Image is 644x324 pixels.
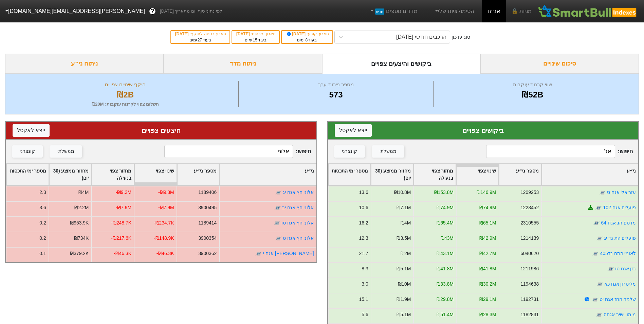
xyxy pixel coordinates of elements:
div: 1211986 [520,265,539,272]
div: ₪74.9M [479,204,496,211]
div: 1182831 [520,311,539,318]
div: ניתוח מדד [164,54,322,74]
div: ממשלתי [57,148,74,155]
div: ₪7.1M [397,204,411,211]
img: tase link [599,189,606,196]
img: tase link [275,189,282,196]
img: tase link [596,235,603,242]
div: 0.2 [39,235,46,242]
div: בעוד ימים [174,37,226,43]
a: אלוני חץ אגח יג [283,190,314,195]
a: מליסרון אגח כא [604,281,636,287]
div: ₪28.3M [479,311,496,318]
div: ₪41.8M [437,265,454,272]
div: -₪46.3K [114,250,131,257]
div: 5.6 [362,311,368,318]
div: ממשלתי [380,148,397,155]
div: ₪1.9M [397,296,411,303]
div: Toggle SortBy [220,164,316,185]
div: -₪7.9M [115,204,131,211]
div: תאריך כניסה לתוקף : [174,31,226,37]
div: 1194638 [520,281,539,288]
div: ₪4M [400,219,410,227]
div: קונצרני [342,148,357,155]
div: Toggle SortBy [6,164,49,185]
div: 1192731 [520,296,539,303]
div: סוג עדכון [452,34,470,41]
div: -₪217.6K [111,235,131,242]
div: תשלום צפוי לקרנות עוקבות : ₪20M [14,101,237,108]
a: מימון ישיר אגחה [603,312,636,317]
div: Toggle SortBy [134,164,177,185]
div: 1209253 [520,189,539,196]
div: 10.6 [359,204,368,211]
span: לפי נתוני סוף יום מתאריך [DATE] [160,8,222,15]
a: מז טפ הנ אגח 64 [601,220,636,226]
img: tase link [593,220,600,227]
img: tase link [595,311,602,318]
img: tase link [275,235,282,242]
button: ייצא לאקסל [335,124,372,137]
img: tase link [595,204,602,211]
div: 3900495 [198,204,217,211]
a: [PERSON_NAME] אגח י [263,251,314,256]
img: tase link [255,250,262,257]
span: 8 [305,38,308,42]
div: 15.1 [359,296,368,303]
div: ₪43.1M [437,250,454,257]
span: חיפוש : [486,145,633,158]
div: 16.2 [359,219,368,227]
div: Toggle SortBy [456,164,498,185]
a: שלמה החז אגח יט [599,296,636,302]
span: 27 [198,38,202,42]
div: תאריך קובע : [285,31,329,37]
div: 6040620 [520,250,539,257]
div: Toggle SortBy [499,164,541,185]
div: ₪33.8M [437,281,454,288]
div: ₪953.9K [70,219,89,227]
div: ₪3.5M [397,235,411,242]
span: [DATE] [175,32,190,36]
span: ? [150,7,154,16]
a: הסימולציות שלי [431,4,477,18]
a: לאומי התח נד405 [600,251,636,256]
div: 13.6 [359,189,368,196]
img: tase link [596,281,603,288]
div: הרכבים חודשי [DATE] [396,33,446,41]
div: ₪42.7M [479,250,496,257]
div: ₪2.2M [74,204,89,211]
div: ₪734K [74,235,89,242]
button: ממשלתי [372,145,404,158]
img: tase link [592,250,599,257]
div: 2310555 [520,219,539,227]
div: 573 [240,89,431,101]
input: 387 רשומות... [164,145,293,158]
div: ₪4M [78,189,89,196]
div: ₪42.9M [479,235,496,242]
div: 8.3 [362,265,368,272]
div: Toggle SortBy [329,164,371,185]
div: ₪5.1M [397,265,411,272]
div: קונצרני [20,148,35,155]
span: 15 [253,38,257,42]
span: חיפוש : [164,145,311,158]
div: ₪153.8M [434,189,453,196]
div: -₪234.7K [154,219,174,227]
div: היקף שינויים צפויים [14,81,237,89]
span: [DATE] [236,32,251,36]
div: ₪379.2K [70,250,89,257]
div: 1223452 [520,204,539,211]
div: ₪146.9M [477,189,496,196]
button: ממשלתי [50,145,82,158]
div: 1214139 [520,235,539,242]
div: בעוד ימים [285,37,329,43]
div: ₪2B [14,89,237,101]
div: ₪10.8M [394,189,411,196]
div: ₪29.8M [437,296,454,303]
div: שווי קרנות עוקבות [435,81,630,89]
div: ₪51.4M [437,311,454,318]
div: תאריך פרסום : [236,31,276,37]
div: מספר ניירות ערך [240,81,431,89]
span: חדש [375,8,384,15]
button: ייצא לאקסל [13,124,50,137]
